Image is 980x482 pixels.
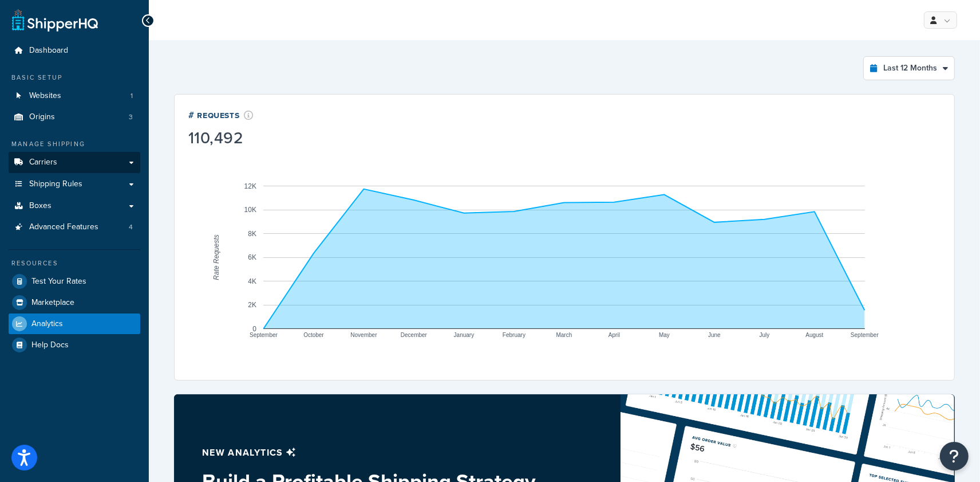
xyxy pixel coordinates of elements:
span: Marketplace [31,298,74,308]
span: Advanced Features [29,222,98,232]
text: November [350,332,377,339]
text: 12K [244,182,256,190]
text: June [708,332,721,339]
div: Manage Shipping [9,139,140,149]
span: Boxes [29,201,52,211]
span: Origins [29,112,55,122]
text: Rate Requests [212,234,220,280]
span: Dashboard [29,46,68,56]
div: Basic Setup [9,73,140,83]
a: Marketplace [9,292,140,313]
button: Open Resource Center [940,442,969,471]
a: Boxes [9,195,140,217]
span: Test Your Rates [31,277,86,287]
a: Help Docs [9,335,140,355]
a: Shipping Rules [9,174,140,195]
div: # Requests [188,108,254,122]
a: Origins3 [9,107,140,128]
span: Shipping Rules [29,179,82,189]
text: December [401,332,428,339]
text: March [556,332,572,339]
span: 1 [131,91,133,101]
text: July [760,332,770,339]
text: September [250,332,278,339]
text: September [851,332,879,339]
a: Carriers [9,152,140,173]
text: May [659,332,670,339]
text: 6K [248,253,256,261]
span: Carriers [29,158,57,167]
a: Advanced Features4 [9,217,140,238]
div: 110,492 [188,130,254,146]
li: Websites [9,85,140,107]
span: Analytics [31,319,63,329]
text: April [608,332,620,339]
li: Origins [9,107,140,128]
span: Help Docs [31,340,69,350]
p: New analytics [202,445,537,461]
li: Advanced Features [9,217,140,238]
span: Websites [29,91,61,101]
text: February [503,332,525,339]
text: August [805,332,823,339]
div: Resources [9,258,140,268]
text: 4K [248,277,256,285]
a: Dashboard [9,40,140,61]
a: Analytics [9,314,140,334]
text: October [303,332,324,339]
svg: A chart. [188,148,941,366]
text: 2K [248,301,256,309]
text: 8K [248,230,256,238]
span: 3 [129,112,133,122]
a: Websites1 [9,85,140,107]
span: 4 [129,222,133,232]
text: 10K [244,206,256,214]
a: Test Your Rates [9,271,140,292]
text: January [454,332,475,339]
text: 0 [252,325,256,333]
